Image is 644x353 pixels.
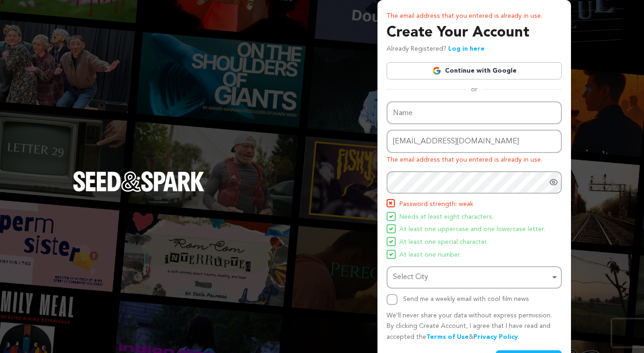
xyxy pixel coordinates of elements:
p: We’ll never share your data without express permission. By clicking Create Account, I agree that ... [387,311,562,343]
input: Name [387,101,562,125]
img: Seed&Spark Icon [389,240,393,243]
a: Log in here [448,46,485,52]
img: Google logo [432,66,441,75]
p: Already Registered? [387,44,485,55]
span: Password strength: weak [399,199,473,210]
p: The email address that you entered is already in use. [387,155,562,166]
span: At least one number. [399,250,461,261]
span: At least one uppercase and one lowercase letter. [399,224,545,235]
img: Seed&Spark Icon [387,200,394,206]
a: Show password as plain text. Warning: this will display your password on the screen. [549,178,558,187]
label: Send me a weekly email with cool film news [403,296,529,302]
img: Seed&Spark Icon [389,227,393,231]
span: At least one special character. [399,237,488,248]
a: Privacy Policy [473,334,518,340]
p: The email address that you entered is already in use. [387,11,562,22]
span: or [466,85,483,94]
img: Seed&Spark Icon [389,215,393,218]
img: Seed&Spark Logo [73,171,204,191]
a: Continue with Google [387,62,562,79]
h3: Create Your Account [387,22,562,44]
a: Terms of Use [426,334,469,340]
div: Select City [393,271,550,284]
img: Seed&Spark Icon [389,253,393,256]
input: Email address [387,130,562,153]
span: Needs at least eight characters. [399,212,493,223]
a: Seed&Spark Homepage [73,171,204,210]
